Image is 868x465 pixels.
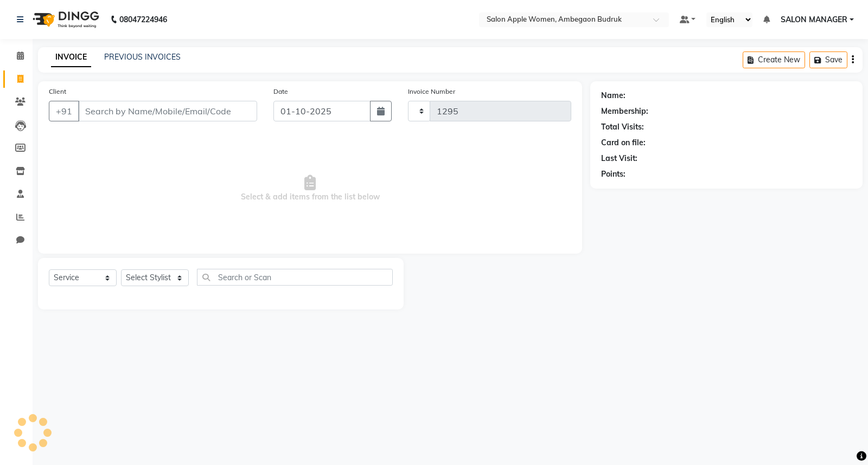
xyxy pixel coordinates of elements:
span: SALON MANAGER [781,14,847,25]
div: Name: [601,90,626,101]
div: Membership: [601,106,648,117]
a: INVOICE [51,48,91,67]
img: logo [28,4,102,35]
label: Invoice Number [408,87,455,96]
button: +91 [49,101,79,121]
div: Card on file: [601,137,646,148]
div: Points: [601,169,626,180]
label: Date [273,87,288,96]
input: Search or Scan [197,269,393,286]
div: Total Visits: [601,121,644,133]
b: 08047224946 [119,4,167,35]
div: Last Visit: [601,153,637,164]
span: Select & add items from the list below [49,134,571,243]
a: PREVIOUS INVOICES [104,52,181,62]
button: Create New [743,51,805,68]
label: Client [49,87,66,96]
input: Search by Name/Mobile/Email/Code [78,101,257,121]
button: Save [809,51,847,68]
